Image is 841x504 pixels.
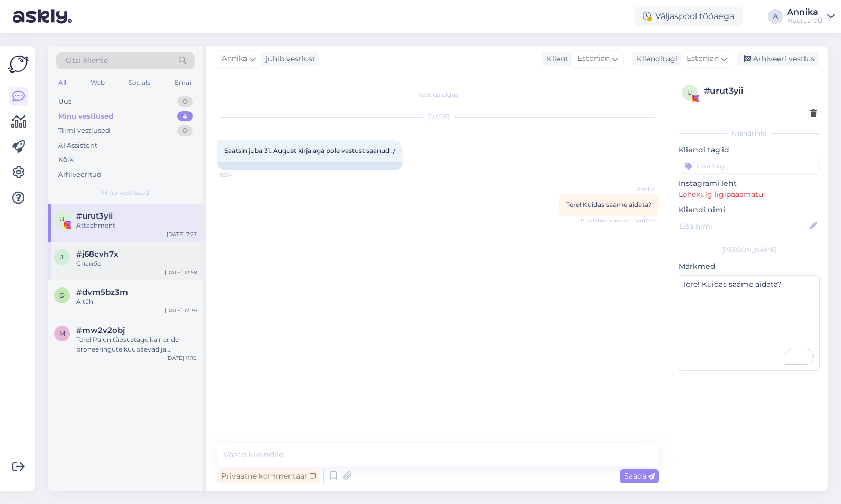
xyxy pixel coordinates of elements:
[76,259,197,268] div: Спаибо
[58,169,102,180] div: Arhiveeritud
[58,96,71,107] div: Uus
[173,76,195,89] div: Email
[686,53,719,65] span: Estonian
[737,52,819,66] div: Arhiveeri vestlus
[217,112,659,122] div: [DATE]
[58,125,110,136] div: Tiimi vestlused
[66,55,108,66] span: Otsi kliente
[102,188,149,197] span: Minu vestlused
[679,178,820,189] p: Instagrami leht
[166,354,197,362] div: [DATE] 11:10
[177,111,193,122] div: 4
[76,297,197,307] div: Aitäh!
[581,217,656,224] span: Privaatne kommentaar | 7:27
[787,8,835,25] a: AnnikaNoorus OÜ
[632,53,677,65] div: Klienditugi
[704,85,817,97] div: # urut3yii
[566,201,652,209] span: Tere! Kuidas saame aidata?
[76,335,197,354] div: Tere! Palun täpsustage ka nende broneeringute kuupäevad ja broneeringunumbrid, et saaksime teie s...
[624,471,655,481] span: Saada
[679,189,820,200] p: Lehekülg ligipääsmatu
[679,145,820,156] p: Kliendi tag'id
[220,171,260,179] span: 16:14
[165,307,197,314] div: [DATE] 12:39
[177,125,193,136] div: 0
[679,245,820,255] div: [PERSON_NAME]
[222,53,247,65] span: Annika
[787,16,823,25] div: Noorus OÜ
[787,8,823,16] div: Annika
[59,329,65,337] span: m
[634,7,743,26] div: Väljaspool tööaega
[542,53,568,65] div: Klient
[261,53,315,65] div: juhib vestlust
[687,88,692,96] span: u
[76,221,197,230] div: Attachment
[76,211,113,221] span: #urut3yii
[177,96,193,107] div: 0
[616,185,656,193] span: Annika
[577,53,610,65] span: Estonian
[679,261,820,272] p: Märkmed
[58,111,113,122] div: Minu vestlused
[679,220,808,232] input: Lisa nimi
[768,9,783,24] div: A
[8,54,29,74] img: Askly Logo
[126,76,152,89] div: Socials
[59,215,65,223] span: u
[679,204,820,215] p: Kliendi nimi
[58,155,74,165] div: Kõik
[165,268,197,276] div: [DATE] 12:58
[56,76,68,89] div: All
[76,287,128,297] span: #dvm5bz3m
[59,291,65,299] span: d
[76,326,125,335] span: #mw2v2obj
[76,249,119,259] span: #j68cvh7x
[224,147,395,155] span: Saatsin juba 31. August kirja aga pole vastust saanud :/
[679,158,820,174] input: Lisa tag
[679,275,820,371] textarea: To enrich screen reader interactions, please activate Accessibility in Grammarly extension settings
[217,90,659,100] div: Vestlus algas
[679,129,820,138] div: Kliendi info
[60,253,64,261] span: j
[167,230,197,238] div: [DATE] 7:27
[217,469,320,483] div: Privaatne kommentaar
[58,140,97,151] div: AI Assistent
[88,76,107,89] div: Web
